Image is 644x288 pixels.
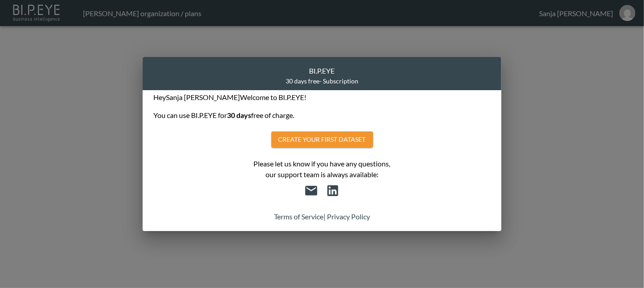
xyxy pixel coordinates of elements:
div: You can use BI.P.EYE for free of charge. [153,103,491,121]
div: 30 days free - Subscription [153,76,491,86]
div: BI.P.EYE [153,61,491,77]
b: 30 days [227,111,251,119]
div: Please let us know if you have any questions, our support team is always available: [153,148,491,180]
a: Terms of Service [274,212,323,221]
div: Hey Sanja [PERSON_NAME] Welcome to BI.P.EYE! [153,92,491,103]
button: Create your first dataset [271,131,373,148]
a: | Privacy Policy [323,212,370,221]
